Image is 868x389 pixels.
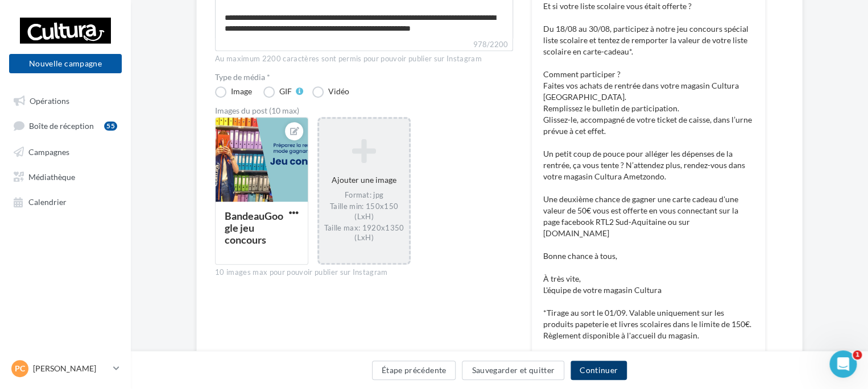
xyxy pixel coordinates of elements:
a: Opérations [7,90,124,110]
a: Campagnes [7,141,124,161]
div: 55 [104,122,117,131]
div: Images du post (10 max) [215,107,513,115]
span: PC [15,363,25,374]
span: Boîte de réception [29,121,94,131]
a: Calendrier [7,191,124,211]
span: Calendrier [28,197,67,207]
button: Continuer [571,361,627,380]
p: [PERSON_NAME] [33,363,109,374]
label: 978/2200 [215,39,513,51]
button: Sauvegarder et quitter [462,361,564,380]
span: Opérations [30,95,69,105]
div: BandeauGoogle jeu concours [225,210,283,246]
a: Boîte de réception55 [7,115,124,136]
button: Étape précédente [372,361,456,380]
iframe: Intercom live chat [829,350,857,378]
span: 1 [853,350,862,359]
div: GIF [279,87,292,95]
a: PC [PERSON_NAME] [9,358,122,379]
span: Campagnes [28,147,69,156]
span: Médiathèque [28,172,75,181]
div: Vidéo [328,87,349,95]
a: Médiathèque [7,166,124,186]
div: Au maximum 2200 caractères sont permis pour pouvoir publier sur Instagram [215,54,513,64]
div: 10 images max pour pouvoir publier sur Instagram [215,267,513,278]
div: Image [231,87,252,95]
label: Type de média * [215,73,513,81]
button: Nouvelle campagne [9,54,122,73]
